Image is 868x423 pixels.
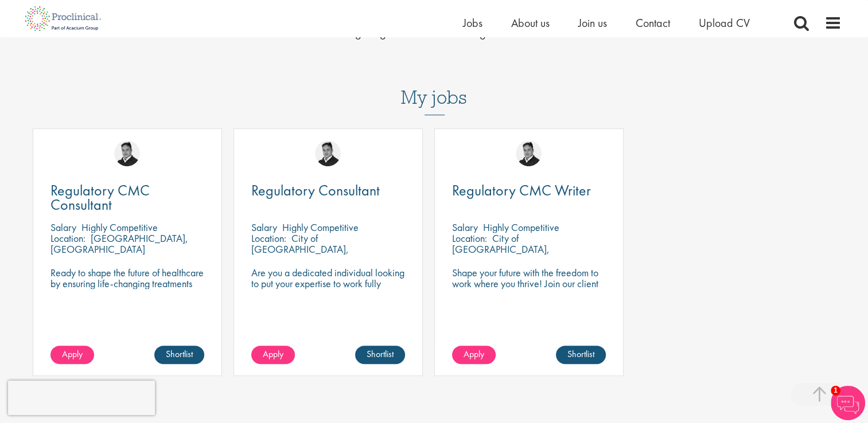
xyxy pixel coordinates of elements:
a: Shortlist [556,346,606,364]
a: About us [511,15,550,30]
a: Regulatory Consultant [251,183,405,198]
a: Regulatory CMC Writer [452,183,606,198]
p: Are you a dedicated individual looking to put your expertise to work fully flexibly in a remote p... [251,267,405,332]
p: Shape your future with the freedom to work where you thrive! Join our client in this fully remote... [452,267,606,300]
img: Chatbot [831,386,865,420]
span: Regulatory CMC Consultant [50,181,150,214]
span: Salary [251,221,277,234]
span: Apply [464,348,484,360]
a: Apply [251,346,295,364]
p: Highly Competitive [282,221,359,234]
a: Shortlist [154,346,204,364]
a: Jobs [463,15,482,30]
span: Regulatory CMC Writer [452,181,591,200]
a: Apply [452,346,496,364]
p: Highly Competitive [81,221,158,234]
span: Location: [452,232,487,245]
img: Peter Duvall [516,140,542,166]
a: Regulatory CMC Consultant [50,183,204,212]
p: Highly Competitive [483,221,559,234]
h3: My jobs [27,88,842,107]
span: 1 [831,386,840,395]
span: Regulatory Consultant [251,181,380,200]
a: Upload CV [699,15,750,30]
a: Apply [50,346,94,364]
span: Location: [251,232,286,245]
span: Apply [62,348,83,360]
span: Salary [50,221,76,234]
iframe: reCAPTCHA [8,381,155,415]
span: Salary [452,221,478,234]
p: [GEOGRAPHIC_DATA], [GEOGRAPHIC_DATA] [50,232,188,256]
p: City of [GEOGRAPHIC_DATA], [GEOGRAPHIC_DATA] [251,232,349,267]
img: Peter Duvall [315,140,341,166]
p: Ready to shape the future of healthcare by ensuring life-changing treatments meet global regulato... [50,267,204,332]
p: City of [GEOGRAPHIC_DATA], [GEOGRAPHIC_DATA] [452,232,550,267]
a: Contact [636,15,670,30]
img: Peter Duvall [114,140,140,166]
a: Shortlist [355,346,405,364]
span: Apply [263,348,283,360]
span: Location: [50,232,85,245]
a: Join us [578,15,607,30]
